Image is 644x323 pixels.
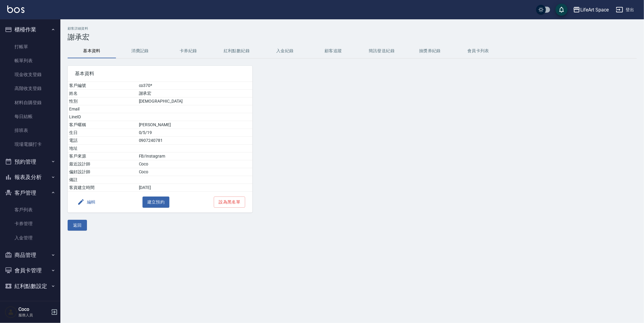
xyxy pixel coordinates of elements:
td: Email [68,105,137,113]
button: 返回 [68,220,87,231]
button: 預約管理 [2,154,58,170]
button: 客戶管理 [2,185,58,201]
button: 報表及分析 [2,169,58,185]
h5: Coco [18,306,49,312]
td: 姓名 [68,90,137,98]
a: 每日結帳 [2,110,58,123]
button: 會員卡列表 [454,44,502,58]
button: 顧客追蹤 [309,44,357,58]
td: co370* [137,82,253,90]
a: 現場電腦打卡 [2,137,58,151]
td: 備註 [68,176,137,184]
button: 簡訊發送紀錄 [357,44,406,58]
td: 客戶暱稱 [68,121,137,129]
button: 紅利點數紀錄 [213,44,261,58]
div: LifeArt Space [580,6,609,14]
a: 材料自購登錄 [2,96,58,110]
button: 基本資料 [68,44,116,58]
td: 生日 [68,129,137,137]
button: 設為黑名單 [214,197,245,208]
td: [DEMOGRAPHIC_DATA] [137,98,253,105]
a: 卡券管理 [2,217,58,231]
button: 編輯 [75,197,98,208]
button: 紅利點數設定 [2,278,58,294]
button: 消費記錄 [116,44,164,58]
a: 高階收支登錄 [2,82,58,95]
button: 會員卡管理 [2,263,58,278]
h3: 謝承宏 [68,33,637,41]
button: 卡券紀錄 [164,44,213,58]
a: 打帳單 [2,40,58,54]
button: save [556,4,568,16]
a: 排班表 [2,123,58,137]
td: 最近設計師 [68,160,137,168]
td: 偏好設計師 [68,168,137,176]
td: [PERSON_NAME] [137,121,253,129]
a: 客戶列表 [2,203,58,217]
button: 商品管理 [2,247,58,263]
button: 入金紀錄 [261,44,309,58]
td: 性別 [68,98,137,105]
td: Coco [137,168,253,176]
p: 服務人員 [18,312,49,318]
button: 櫃檯作業 [2,22,58,37]
td: 客資建立時間 [68,184,137,192]
td: 0907240781 [137,137,253,145]
td: FB/Instagram [137,152,253,160]
td: [DATE] [137,184,253,192]
a: 現金收支登錄 [2,68,58,82]
img: Logo [7,5,24,13]
td: LineID [68,113,137,121]
a: 帳單列表 [2,54,58,68]
button: LifeArt Space [571,4,611,16]
h2: 顧客詳細資料 [68,27,637,30]
td: 電話 [68,137,137,145]
a: 入金管理 [2,231,58,245]
button: 登出 [614,4,637,15]
td: 0/5/19 [137,129,253,137]
td: 謝承宏 [137,90,253,98]
img: Person [5,306,17,318]
td: 客戶來源 [68,152,137,160]
span: 基本資料 [75,71,245,77]
td: 客戶編號 [68,82,137,90]
button: 建立預約 [143,197,170,208]
td: 地址 [68,145,137,152]
button: 抽獎券紀錄 [406,44,454,58]
td: Coco [137,160,253,168]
